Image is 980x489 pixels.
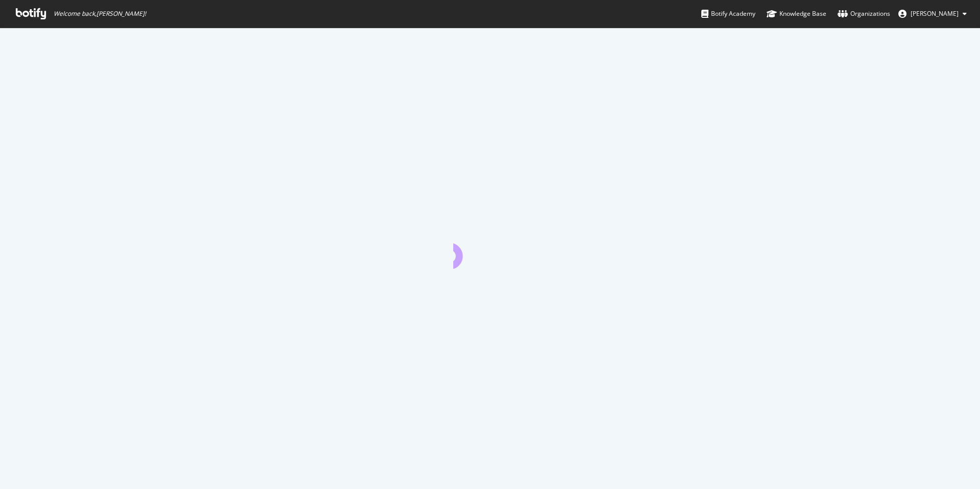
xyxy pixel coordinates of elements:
[767,9,826,19] div: Knowledge Base
[453,232,527,269] div: animation
[890,6,975,22] button: [PERSON_NAME]
[838,9,890,19] div: Organizations
[701,9,755,19] div: Botify Academy
[911,9,959,18] span: Zach Doty
[54,10,146,18] span: Welcome back, [PERSON_NAME] !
